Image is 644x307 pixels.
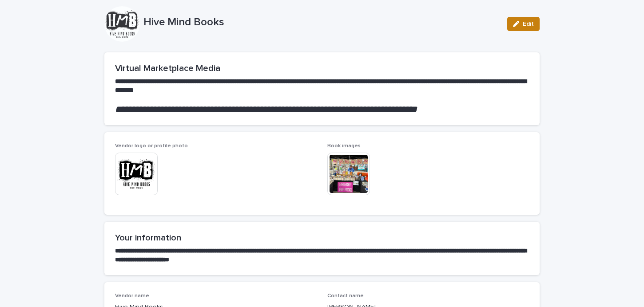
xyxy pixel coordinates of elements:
p: Hive Mind Books [143,16,500,29]
span: Vendor logo or profile photo [115,143,188,149]
span: Book images [327,143,361,149]
span: Vendor name [115,293,149,299]
span: Contact name [327,293,364,299]
span: Edit [523,21,534,27]
button: Edit [507,17,540,31]
h2: Virtual Marketplace Media [115,63,529,74]
h2: Your information [115,232,529,243]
